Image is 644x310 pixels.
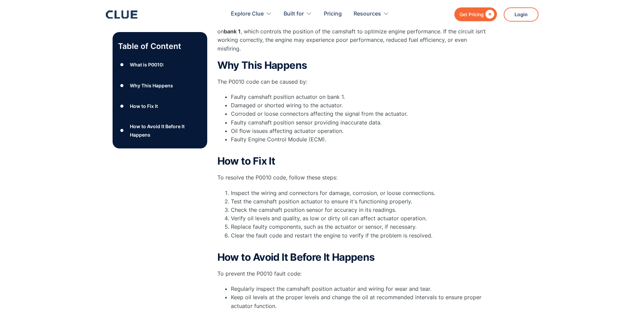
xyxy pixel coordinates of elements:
li: Damaged or shorted wiring to the actuator. [231,101,488,110]
div: Get Pricing [459,10,484,19]
p: The P0010 code can be caused by: [217,78,488,86]
li: Inspect the wiring and connectors for damage, corrosion, or loose connections. [231,189,488,197]
a: Get Pricing [454,7,497,21]
div: How to Fix It [130,102,158,111]
a: ●How to Fix It [118,101,202,111]
div: What is P0010: [130,60,164,69]
div: ● [118,60,126,70]
div:  [484,10,494,19]
li: Verify oil levels and quality, as low or dirty oil can affect actuator operation. [231,214,488,223]
div: How to Avoid It Before It Happens [130,122,201,139]
div: Built for [284,3,304,25]
strong: Why This Happens [217,59,307,71]
li: Clear the fault code and restart the engine to verify if the problem is resolved. [231,231,488,248]
strong: How to Fix It [217,155,276,167]
p: To prevent the P0010 fault code: [217,270,488,278]
a: ●Why This Happens [118,81,202,91]
li: Replace faulty components, such as the actuator or sensor, if necessary. [231,223,488,231]
li: Faulty camshaft position actuator on bank 1. [231,93,488,101]
a: Pricing [324,3,342,25]
strong: How to Avoid It Before It Happens [217,251,375,263]
div: ● [118,125,126,136]
div: Explore Clue [231,3,272,25]
div: ● [118,101,126,111]
li: Check the camshaft position sensor for accuracy in its readings. [231,206,488,214]
p: Table of Content [118,41,202,52]
li: Regularly inspect the camshaft position actuator and wiring for wear and tear. [231,285,488,293]
li: Faulty camshaft position sensor providing inaccurate data. [231,118,488,127]
a: Login [504,7,539,22]
a: ●What is P0010: [118,60,202,70]
li: Faulty Engine Control Module (ECM). [231,135,488,152]
div: Why This Happens [130,81,173,90]
li: Corroded or loose connectors affecting the signal from the actuator. [231,110,488,118]
div: Resources [354,3,381,25]
div: Explore Clue [231,3,264,25]
div: ● [118,81,126,91]
strong: bank 1 [224,28,241,35]
a: ●How to Avoid It Before It Happens [118,122,202,139]
div: Built for [284,3,312,25]
li: Oil flow issues affecting actuator operation. [231,127,488,135]
div: Resources [354,3,389,25]
p: is a ( ) that indicates an issue with the . This code means there’s a problem with the camshaft p... [217,10,488,53]
p: To resolve the P0010 code, follow these steps: [217,173,488,182]
li: Test the camshaft position actuator to ensure it's functioning properly. [231,197,488,206]
li: Keep oil levels at the proper levels and change the oil at recommended intervals to ensure proper... [231,293,488,310]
